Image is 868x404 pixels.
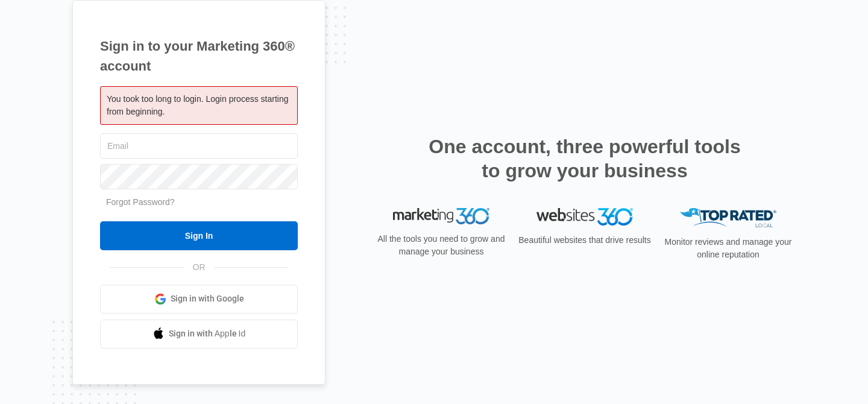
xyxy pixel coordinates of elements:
a: Sign in with Google [100,285,298,314]
span: OR [184,261,214,274]
input: Email [100,133,298,159]
input: Sign In [100,221,298,250]
span: Sign in with Google [171,292,244,305]
img: Marketing 360 [393,208,489,225]
a: Forgot Password? [106,197,175,207]
h2: One account, three powerful tools to grow your business [425,134,744,183]
p: Beautiful websites that drive results [517,234,652,247]
p: All the tools you need to grow and manage your business [374,233,509,258]
h1: Sign in to your Marketing 360® account [100,36,298,76]
span: Sign in with Apple Id [169,327,246,340]
p: Monitor reviews and manage your online reputation [661,236,796,261]
a: Sign in with Apple Id [100,320,298,349]
img: Top Rated Local [680,208,776,228]
span: You took too long to login. Login process starting from beginning. [107,94,288,116]
img: Websites 360 [536,208,633,226]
